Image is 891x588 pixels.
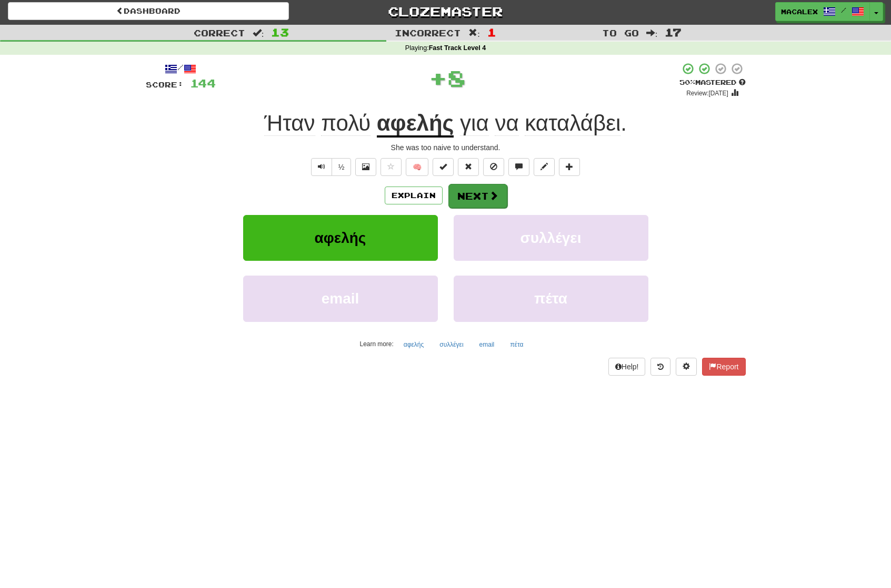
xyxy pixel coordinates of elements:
[454,215,648,261] button: συλλέγει
[305,2,586,21] a: Clozemaster
[608,358,646,376] button: Help!
[679,78,695,86] span: 50 %
[781,7,818,16] span: macalex
[321,111,371,136] span: πολύ
[483,158,504,176] button: Ignore sentence (alt+i)
[448,184,507,208] button: Next
[458,158,479,176] button: Reset to 0% Mastered (alt+r)
[534,158,555,176] button: Edit sentence (alt+d)
[322,290,359,307] span: email
[429,62,447,94] span: +
[146,80,184,89] span: Score:
[243,215,438,261] button: αφελής
[315,230,366,246] span: αφελής
[146,62,216,75] div: /
[504,337,529,352] button: πέτα
[508,158,529,176] button: Discuss sentence (alt+u)
[534,290,567,307] span: πέτα
[194,27,245,38] span: Correct
[433,158,454,176] button: Set this sentence to 100% Mastered (alt+m)
[602,27,639,38] span: To go
[271,26,289,38] span: 13
[650,358,670,376] button: Round history (alt+y)
[190,76,216,90] span: 144
[559,158,580,176] button: Add to collection (alt+a)
[474,337,500,352] button: email
[360,340,394,348] small: Learn more:
[525,111,620,136] span: καταλάβει
[253,28,264,37] span: :
[434,337,469,352] button: συλλέγει
[454,111,627,136] span: .
[398,337,430,352] button: αφελής
[520,230,582,246] span: συλλέγει
[8,2,289,20] a: Dashboard
[146,142,746,153] div: She was too naive to understand.
[775,2,870,21] a: macalex /
[702,358,745,376] button: Report
[355,158,376,176] button: Show image (alt+x)
[495,111,518,136] span: να
[686,90,728,97] small: Review: [DATE]
[679,78,746,87] div: Mastered
[332,158,352,176] button: ½
[309,158,352,176] div: Text-to-speech controls
[460,111,489,136] span: για
[487,26,496,38] span: 1
[381,158,402,176] button: Favorite sentence (alt+f)
[468,28,480,37] span: :
[395,27,461,38] span: Incorrect
[385,187,443,204] button: Explain
[665,26,682,38] span: 17
[377,111,454,138] u: αφελής
[447,65,466,91] span: 8
[406,158,428,176] button: 🧠
[454,276,648,321] button: πέτα
[264,111,315,136] span: Ήταν
[243,276,438,321] button: email
[429,44,486,52] strong: Fast Track Level 4
[841,6,846,14] span: /
[311,158,332,176] button: Play sentence audio (ctl+space)
[646,28,658,37] span: :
